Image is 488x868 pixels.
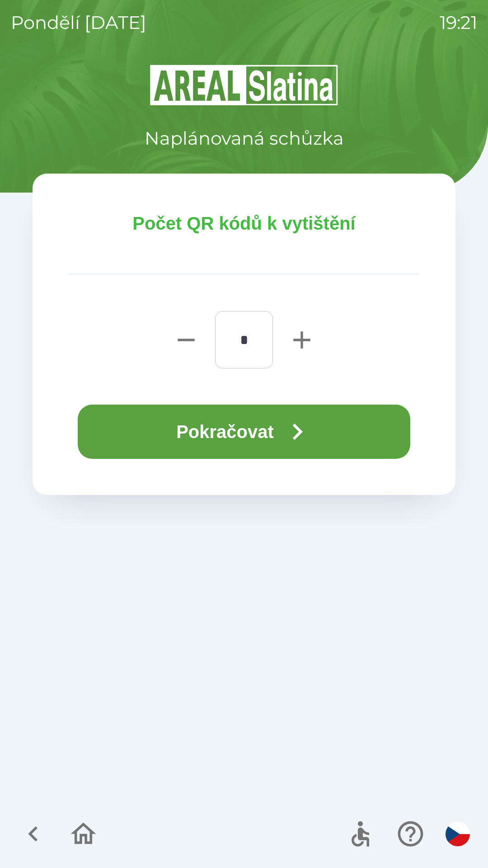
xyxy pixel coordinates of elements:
p: Počet QR kódů k vytištění [69,210,419,237]
button: Pokračovat [78,405,410,459]
p: Naplánovaná schůzka [145,125,344,152]
p: pondělí [DATE] [11,9,146,36]
img: Logo [33,63,455,107]
img: cs flag [446,822,470,846]
p: 19:21 [440,9,477,36]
